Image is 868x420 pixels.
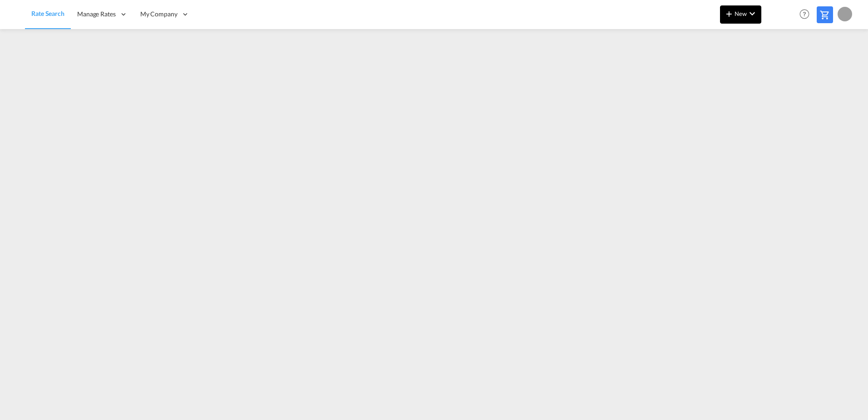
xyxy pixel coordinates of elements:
span: Rate Search [31,10,64,17]
span: Manage Rates [77,10,116,19]
span: Help [797,6,812,22]
md-icon: icon-plus 400-fg [724,8,735,19]
div: Help [797,6,817,23]
span: My Company [140,10,178,19]
span: New [724,10,758,17]
md-icon: icon-chevron-down [747,8,758,19]
button: icon-plus 400-fgNewicon-chevron-down [720,5,761,24]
